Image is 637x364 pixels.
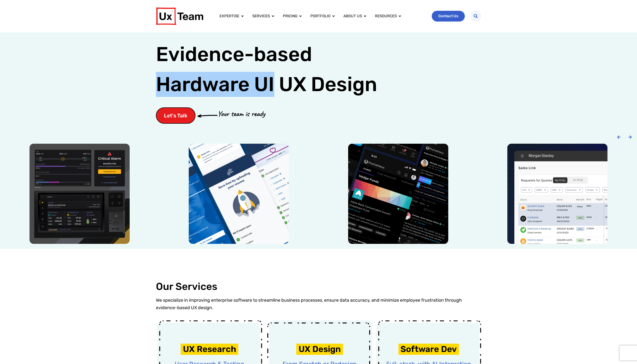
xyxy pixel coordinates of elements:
[156,107,195,124] a: Let's Talk
[612,340,637,364] iframe: Chat Widget
[30,144,130,244] img: Power conversion company hardware UI device ux design
[310,13,330,19] a: Portfolio
[279,72,377,97] span: UX Design
[507,144,607,244] img: Morgan Stanley trading floor application design
[218,108,265,119] p: Your team is ready
[156,39,377,99] h1: Evidence-based
[164,113,187,118] span: Let's Talk
[283,13,297,19] a: Pricing
[628,135,632,139] div: Next slide
[432,11,465,22] a: Contact Us
[6,70,195,74] span: Subscribe to UX Team newsletter.
[483,144,632,244] div: 4 / 6
[5,144,632,244] div: Carousel
[5,144,154,244] div: 1 / 6
[164,144,313,244] div: 2 / 6
[343,13,362,19] a: About us
[156,296,481,311] p: We specialize in improving enterprise software to streamline business processes, ensure data accu...
[216,11,428,21] div: Menu Toggle
[156,72,274,97] span: Hardware UI
[1,70,5,74] input: Subscribe to UX Team newsletter.
[189,144,289,244] img: SHC medical job application mobile app
[220,13,239,19] a: Expertise
[324,144,473,244] div: 3 / 6
[156,8,203,25] img: UX Team Logo
[617,135,621,139] div: Previous slide
[348,144,448,244] img: Prometheus alts social media mobile app design
[438,14,458,18] span: Contact Us
[252,13,270,19] a: Services
[197,114,218,117] img: arrow-cta
[375,13,397,19] a: Resources
[216,11,428,21] nav: Menu
[471,11,481,22] div: Search
[98,0,116,5] span: Last Name
[156,281,481,292] h2: Our Services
